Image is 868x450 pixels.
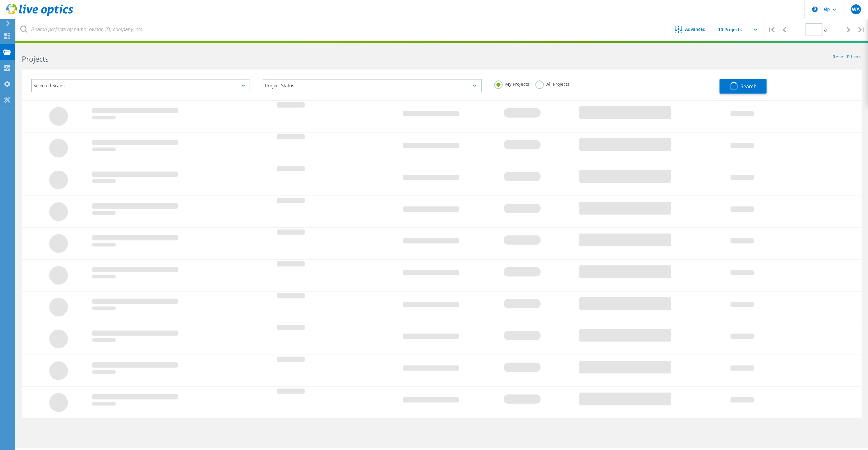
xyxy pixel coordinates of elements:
svg: \n [812,7,818,12]
label: All Projects [535,80,569,86]
a: Reset Filters [833,55,862,60]
button: Search [720,79,767,94]
span: Advanced [685,27,706,31]
a: Live Optics Dashboard [6,13,73,17]
div: Project Status [263,79,482,92]
b: Projects [22,54,49,64]
div: | [855,19,868,41]
span: WA [852,7,860,12]
input: Search projects by name, owner, ID, company, etc [16,19,666,41]
span: of [824,27,827,33]
span: Search [741,83,757,90]
div: | [765,19,778,41]
label: My Projects [494,80,529,86]
div: Selected Scans [31,79,250,92]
